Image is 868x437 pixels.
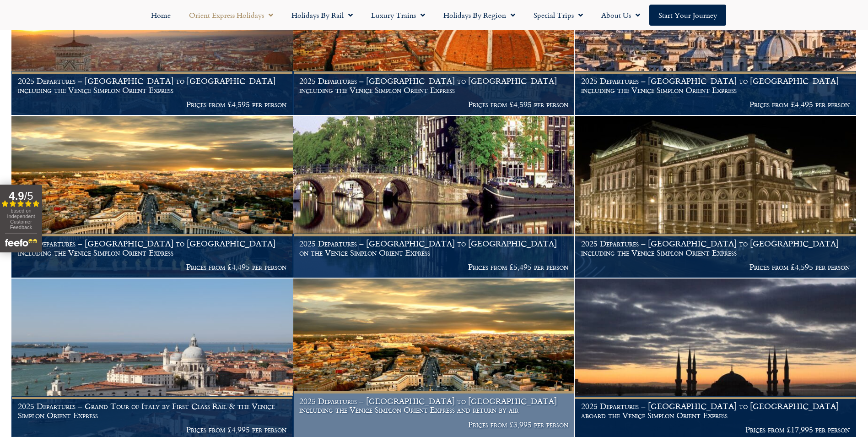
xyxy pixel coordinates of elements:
[299,100,568,109] p: Prices from £4,595 per person
[18,262,287,272] p: Prices from £4,495 per person
[649,5,726,26] a: Start your Journey
[282,5,362,26] a: Holidays by Rail
[581,100,850,109] p: Prices from £4,495 per person
[18,239,287,257] h1: 2025 Departures – [GEOGRAPHIC_DATA] to [GEOGRAPHIC_DATA] including the Venice Simplon Orient Express
[362,5,434,26] a: Luxury Trains
[299,262,568,272] p: Prices from £5,495 per person
[434,5,524,26] a: Holidays by Region
[142,5,180,26] a: Home
[11,116,293,278] a: 2025 Departures – [GEOGRAPHIC_DATA] to [GEOGRAPHIC_DATA] including the Venice Simplon Orient Expr...
[299,239,568,257] h1: 2025 Departures – [GEOGRAPHIC_DATA] to [GEOGRAPHIC_DATA] on the Venice Simplon Orient Express
[18,76,287,94] h1: 2025 Departures – [GEOGRAPHIC_DATA] to [GEOGRAPHIC_DATA] including the Venice Simplon Orient Express
[581,402,850,420] h1: 2025 Departures – [GEOGRAPHIC_DATA] to [GEOGRAPHIC_DATA] aboard the Venice Simplon Orient Express
[581,425,850,434] p: Prices from £17,995 per person
[575,116,857,278] a: 2025 Departures – [GEOGRAPHIC_DATA] to [GEOGRAPHIC_DATA] including the Venice Simplon Orient Expr...
[18,100,287,109] p: Prices from £4,595 per person
[592,5,649,26] a: About Us
[581,239,850,257] h1: 2025 Departures – [GEOGRAPHIC_DATA] to [GEOGRAPHIC_DATA] including the Venice Simplon Orient Express
[293,116,575,278] a: 2025 Departures – [GEOGRAPHIC_DATA] to [GEOGRAPHIC_DATA] on the Venice Simplon Orient Express Pri...
[5,5,863,26] nav: Menu
[180,5,282,26] a: Orient Express Holidays
[581,76,850,94] h1: 2025 Departures – [GEOGRAPHIC_DATA] to [GEOGRAPHIC_DATA] including the Venice Simplon Orient Express
[18,402,287,420] h1: 2025 Departures – Grand Tour of Italy by First Class Rail & the Venice Simplon Orient Express
[299,76,568,94] h1: 2025 Departures – [GEOGRAPHIC_DATA] to [GEOGRAPHIC_DATA] including the Venice Simplon Orient Express
[581,262,850,272] p: Prices from £4,595 per person
[18,425,287,434] p: Prices from £4,995 per person
[524,5,592,26] a: Special Trips
[299,420,568,429] p: Prices from £3,995 per person
[299,397,568,415] h1: 2025 Departures – [GEOGRAPHIC_DATA] to [GEOGRAPHIC_DATA] including the Venice Simplon Orient Expr...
